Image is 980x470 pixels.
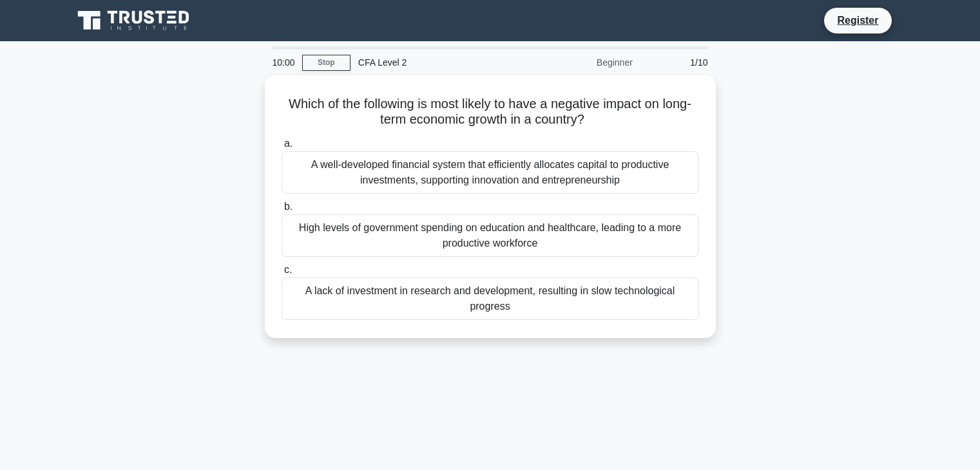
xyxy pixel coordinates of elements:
[640,50,716,75] div: 1/10
[284,264,292,275] span: c.
[280,96,700,128] h5: Which of the following is most likely to have a negative impact on long-term economic growth in a...
[284,201,293,212] span: b.
[282,277,699,320] div: A lack of investment in research and development, resulting in slow technological progress
[265,50,302,75] div: 10:00
[829,12,886,28] a: Register
[282,214,699,257] div: High levels of government spending on education and healthcare, leading to a more productive work...
[302,55,351,71] a: Stop
[351,50,528,75] div: CFA Level 2
[282,151,699,194] div: A well-developed financial system that efficiently allocates capital to productive investments, s...
[528,50,640,75] div: Beginner
[284,138,293,149] span: a.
